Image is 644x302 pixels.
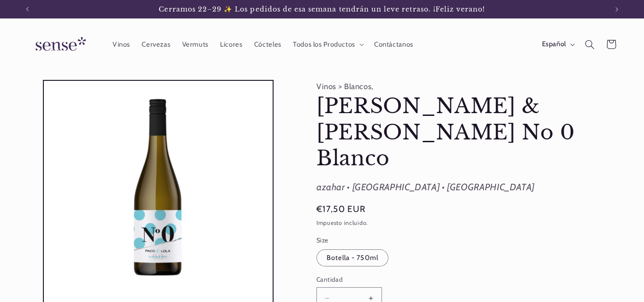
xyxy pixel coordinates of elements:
[215,34,249,54] a: Licores
[579,34,600,55] summary: Búsqueda
[182,40,209,49] span: Vermuts
[287,34,368,54] summary: Todos los Productos
[536,35,579,54] button: Español
[316,93,607,172] h1: [PERSON_NAME] & [PERSON_NAME] No 0 Blanco
[316,249,388,267] label: Botella - 750ml
[142,40,170,49] span: Cervezas
[254,40,281,49] span: Cócteles
[368,34,419,54] a: Contáctanos
[293,40,355,49] span: Todos los Productos
[248,34,287,54] a: Cócteles
[113,40,130,49] span: Vinos
[316,236,329,245] legend: Size
[24,31,94,58] img: Sense
[159,5,485,13] span: Cerramos 22–29 ✨ Los pedidos de esa semana tendrán un leve retraso. ¡Feliz verano!
[21,28,97,61] a: Sense
[176,34,215,54] a: Vermuts
[542,39,566,49] span: Español
[107,34,136,54] a: Vinos
[316,275,530,284] label: Cantidad
[316,218,607,228] div: Impuesto incluido.
[220,40,242,49] span: Licores
[316,179,607,196] div: azahar • [GEOGRAPHIC_DATA] • [GEOGRAPHIC_DATA]
[316,203,366,216] span: €17,50 EUR
[374,40,413,49] span: Contáctanos
[136,34,176,54] a: Cervezas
